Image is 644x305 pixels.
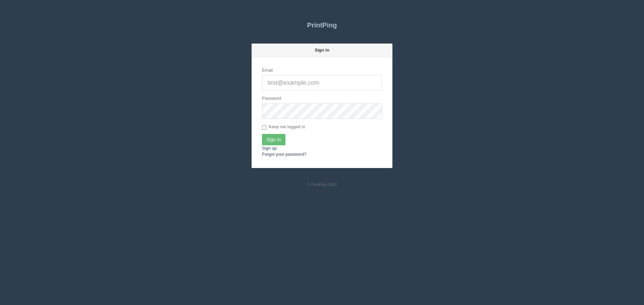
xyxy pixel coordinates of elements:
input: test@example.com [262,75,382,90]
label: Keep me logged in [262,124,305,131]
a: Forgot your password? [262,152,307,157]
a: PrintPing [252,17,392,33]
label: Password [262,95,281,102]
strong: Sign in [315,48,329,53]
input: Keep me logged in [262,125,266,130]
input: Sign In [262,134,285,145]
label: Email [262,67,273,74]
small: © PrintPing 2020 [307,182,337,186]
a: Sign up [262,146,277,151]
